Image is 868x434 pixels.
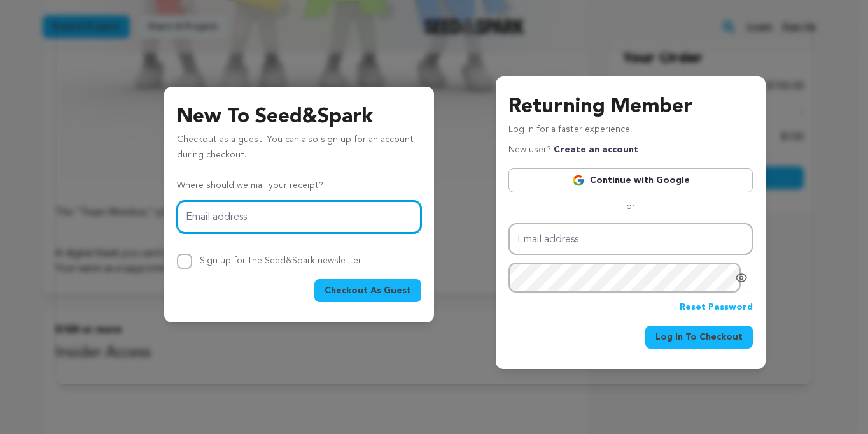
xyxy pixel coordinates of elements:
span: Log In To Checkout [655,331,743,344]
a: Reset Password [680,300,753,315]
a: Show password as plain text. Warning: this will display your password on the screen. [735,271,748,284]
button: Log In To Checkout [645,326,753,349]
h3: Returning Member [508,92,753,122]
button: Checkout As Guest [314,279,421,302]
a: Continue with Google [508,168,753,192]
p: Where should we mail your receipt? [177,178,421,194]
a: Create an account [554,145,638,154]
input: Email address [177,201,421,233]
label: Sign up for the Seed&Spark newsletter [200,256,361,265]
span: or [619,200,643,213]
p: Log in for a faster experience. [508,122,753,143]
span: Checkout As Guest [325,284,411,297]
p: New user? [508,143,638,158]
input: Email address [508,223,753,256]
p: Checkout as a guest. You can also sign up for an account during checkout. [177,133,421,168]
h3: New To Seed&Spark [177,102,421,133]
img: Google logo [572,174,585,187]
